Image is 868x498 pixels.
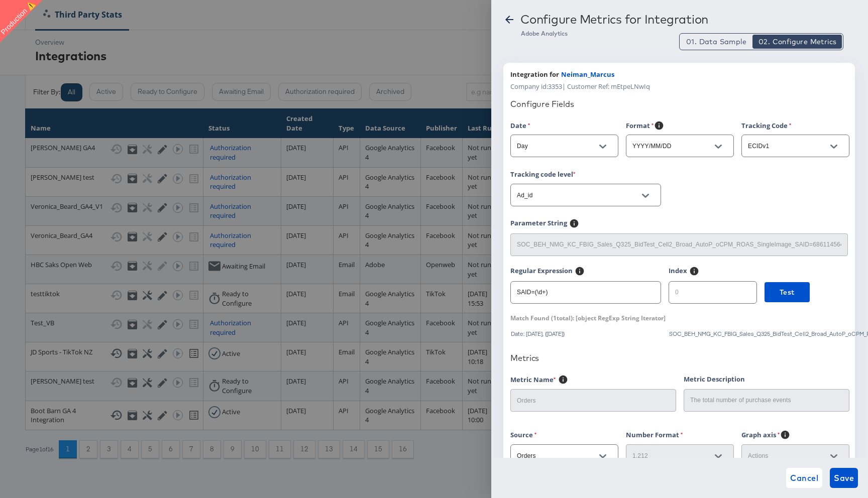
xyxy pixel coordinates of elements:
label: Format [626,120,654,133]
input: 0 [669,278,756,299]
span: Integration for [510,70,559,79]
label: Number Format [626,430,683,440]
label: Index [669,266,687,279]
button: Open [826,139,841,154]
div: Configure Metrics for Integration [520,12,708,26]
button: Test [765,282,810,302]
input: \d+[^x] [511,278,661,299]
button: Open [595,449,610,464]
span: Test [780,286,795,299]
button: Configure Metrics [752,35,842,49]
span: Cancel [790,471,818,485]
span: Company id: 3353 | Customer Ref: mEtpeLNwIq [510,82,650,91]
button: Cancel [786,468,822,488]
label: Tracking code level [510,169,576,179]
button: Save [830,468,858,488]
span: Match Found ( 1 total): [510,314,574,322]
span: Save [834,471,854,485]
div: Adobe Analytics [521,30,856,38]
label: Source [510,430,537,440]
label: Parameter String [510,218,567,231]
label: Graph axis [741,430,780,442]
button: Open [638,188,653,203]
span: 01. Data Sample [686,37,746,47]
div: Date: [DATE], ([DATE]) [510,330,661,337]
button: Open [595,139,610,154]
label: Metric Name [510,375,556,387]
div: [object RegExp String Iterator] [510,314,666,322]
label: Tracking Code [741,120,792,131]
button: Data Sample [681,35,752,49]
label: Date [510,120,530,131]
label: Metric Description [684,375,745,384]
button: Open [711,139,726,154]
input: e.g. SAID= [511,230,847,252]
label: Regular Expression [510,266,573,279]
span: 02. Configure Metrics [758,37,836,47]
div: Metrics [510,353,848,363]
a: Test [765,282,810,314]
div: Configure Fields [510,99,848,109]
span: Neiman_Marcus [561,70,614,79]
